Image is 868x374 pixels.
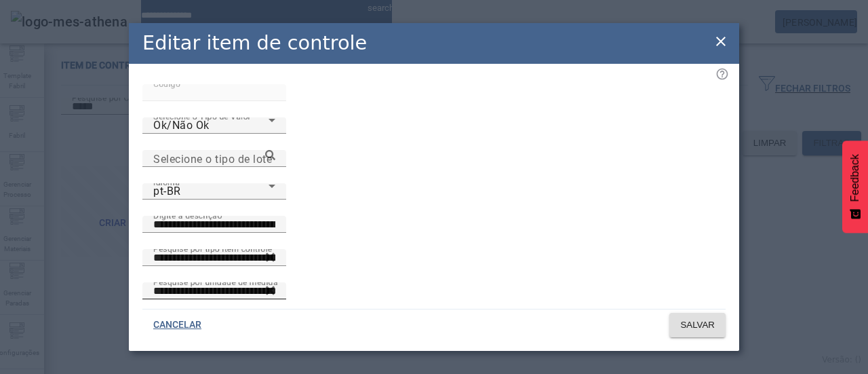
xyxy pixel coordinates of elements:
[153,244,272,253] mat-label: Pesquise por tipo item controle
[153,318,201,332] span: CANCELAR
[153,283,275,299] input: Number
[842,141,868,233] button: Feedback - Mostrar pesquisa
[153,250,275,266] input: Number
[153,79,180,88] mat-label: Código
[153,151,275,167] input: Number
[669,313,726,337] button: SALVAR
[849,154,861,202] span: Feedback
[153,152,272,165] mat-label: Selecione o tipo de lote
[142,313,212,337] button: CANCELAR
[153,277,278,286] mat-label: Pesquise por unidade de medida
[153,210,222,220] mat-label: Digite a descrição
[153,185,181,198] span: pt-BR
[142,29,367,58] h2: Editar item de controle
[153,119,210,132] span: Ok/Não Ok
[680,318,715,332] span: SALVAR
